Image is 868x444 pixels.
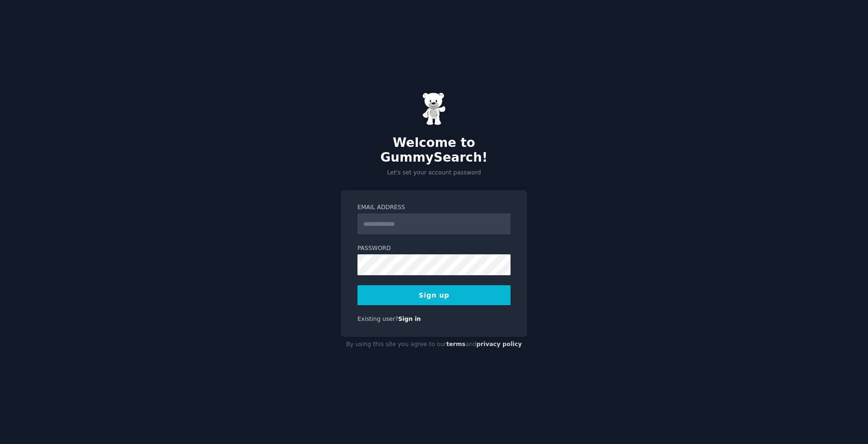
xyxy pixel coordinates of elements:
span: Existing user? [357,316,398,322]
label: Email Address [357,203,511,212]
a: terms [446,341,465,347]
p: Let's set your account password [341,169,527,177]
a: Sign in [398,316,421,322]
div: By using this site you agree to our and [341,337,527,352]
a: privacy policy [476,341,522,347]
img: Gummy Bear [422,92,446,125]
button: Sign up [357,285,511,305]
label: Password [357,244,511,253]
h2: Welcome to GummySearch! [341,135,527,165]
